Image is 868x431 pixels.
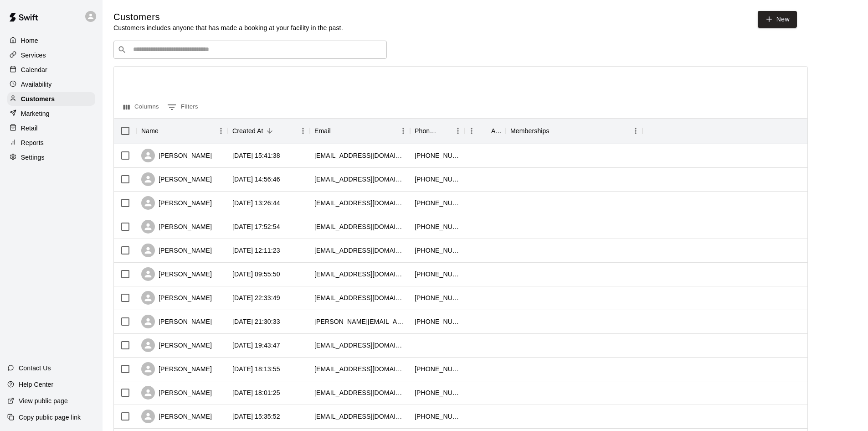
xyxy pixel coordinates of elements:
[465,118,506,144] div: Age
[314,270,406,279] div: franky232001@gmail.com
[415,118,438,144] div: Phone Number
[141,118,159,144] div: Name
[19,396,68,405] p: View public page
[510,118,550,144] div: Memberships
[415,198,460,208] div: +15626319491
[410,118,465,144] div: Phone Number
[141,267,212,281] div: [PERSON_NAME]
[629,124,642,138] button: Menu
[396,124,410,138] button: Menu
[232,364,280,374] div: 2025-10-13 18:13:55
[415,246,460,255] div: +17027419106
[7,34,95,47] a: Home
[21,80,52,89] p: Availability
[415,412,460,421] div: +15624005607
[21,65,47,74] p: Calendar
[550,125,562,137] button: Sort
[314,198,406,208] div: jac08jones@yahoo.com
[263,125,276,137] button: Sort
[232,388,280,397] div: 2025-10-13 18:01:25
[415,222,460,231] div: +17146180646
[21,124,38,133] p: Retail
[141,244,212,257] div: [PERSON_NAME]
[232,175,280,184] div: 2025-10-15 14:56:46
[21,36,38,45] p: Home
[232,293,280,302] div: 2025-10-13 22:33:49
[314,222,406,231] div: jayhiguera13@gmail.com
[491,118,501,144] div: Age
[415,293,460,302] div: +13236201906
[232,412,280,421] div: 2025-10-13 15:35:52
[141,338,212,352] div: [PERSON_NAME]
[314,341,406,350] div: lguerrer027@yahoo.com
[314,364,406,374] div: steph.amaya02@gmail.com
[314,175,406,184] div: nhafeziz@yahoo.com
[232,198,280,208] div: 2025-10-15 13:26:44
[7,78,95,91] a: Availability
[141,410,212,423] div: [PERSON_NAME]
[331,125,344,137] button: Sort
[21,109,50,118] p: Marketing
[415,317,460,326] div: +13108637086
[232,151,280,160] div: 2025-10-15 15:41:38
[415,151,460,160] div: +19096368635
[21,153,45,162] p: Settings
[314,293,406,302] div: grsn67@gmail.com
[758,11,797,28] a: New
[296,124,310,138] button: Menu
[415,175,460,184] div: +15626183886
[141,315,212,328] div: [PERSON_NAME]
[232,341,280,350] div: 2025-10-13 19:43:47
[141,386,212,400] div: [PERSON_NAME]
[7,151,95,164] a: Settings
[7,48,95,62] a: Services
[7,92,95,106] a: Customers
[232,222,280,231] div: 2025-10-14 17:52:54
[415,364,460,374] div: +17144787632
[7,63,95,77] a: Calendar
[232,317,280,326] div: 2025-10-13 21:30:33
[415,388,460,397] div: +16074353756
[19,413,81,422] p: Copy public page link
[21,138,44,147] p: Reports
[113,23,343,32] p: Customers includes anyone that has made a booking at your facility in the past.
[465,124,478,138] button: Menu
[159,125,171,137] button: Sort
[19,380,53,389] p: Help Center
[113,41,387,59] div: Search customers by name or email
[165,100,200,114] button: Show filters
[7,107,95,120] div: Marketing
[228,118,310,144] div: Created At
[21,94,55,104] p: Customers
[113,11,343,23] h5: Customers
[141,291,212,305] div: [PERSON_NAME]
[506,118,642,144] div: Memberships
[438,125,451,137] button: Sort
[314,388,406,397] div: hillm7697@gmail.com
[141,172,212,186] div: [PERSON_NAME]
[310,118,410,144] div: Email
[121,100,161,114] button: Select columns
[232,270,280,279] div: 2025-10-14 09:55:50
[232,118,263,144] div: Created At
[314,246,406,255] div: joshdmoats@gmail.com
[7,136,95,150] a: Reports
[314,412,406,421] div: spayares6627@gmail.com
[214,124,228,138] button: Menu
[141,196,212,210] div: [PERSON_NAME]
[137,118,228,144] div: Name
[19,363,51,373] p: Contact Us
[141,220,212,234] div: [PERSON_NAME]
[451,124,465,138] button: Menu
[314,118,331,144] div: Email
[7,121,95,135] a: Retail
[415,270,460,279] div: +17147571647
[314,151,406,160] div: doctorthermal@msn.com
